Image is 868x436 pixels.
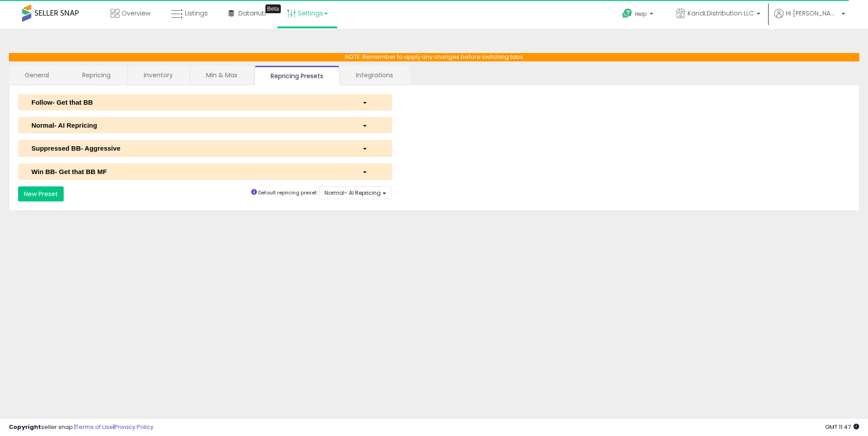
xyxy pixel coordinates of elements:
[786,9,839,18] span: Hi [PERSON_NAME]
[825,423,859,431] span: 2025-09-7 11:47 GMT
[18,163,392,180] button: Win BB- Get that BB MF
[9,423,41,431] strong: Copyright
[66,66,126,84] a: Repricing
[9,53,859,61] p: NOTE: Remember to apply any changes before switching tabs
[255,66,339,85] a: Repricing Presets
[185,9,208,18] span: Listings
[635,10,647,18] span: Help
[265,4,281,13] div: Tooltip anchor
[76,423,113,431] a: Terms of Use
[18,94,392,110] button: Follow- Get that BB
[115,423,153,431] a: Privacy Policy
[615,1,662,29] a: Help
[774,9,845,29] a: Hi [PERSON_NAME]
[122,9,150,18] span: Overview
[319,186,392,199] button: Normal- AI Repricing
[325,189,381,197] span: Normal- AI Repricing
[18,186,64,201] button: New Preset
[25,144,356,153] div: Suppressed BB- Aggressive
[340,66,409,84] a: Integrations
[128,66,189,84] a: Inventory
[25,98,356,107] div: Follow- Get that BB
[25,121,356,130] div: Normal- AI Repricing
[238,9,266,18] span: DataHub
[25,167,356,176] div: Win BB- Get that BB MF
[688,9,754,18] span: KandLDistribution LLC
[258,189,317,196] small: Default repricing preset:
[190,66,253,84] a: Min & Max
[18,140,392,156] button: Suppressed BB- Aggressive
[18,117,392,133] button: Normal- AI Repricing
[9,66,65,84] a: General
[9,423,153,432] div: seller snap | |
[622,8,633,19] i: Get Help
